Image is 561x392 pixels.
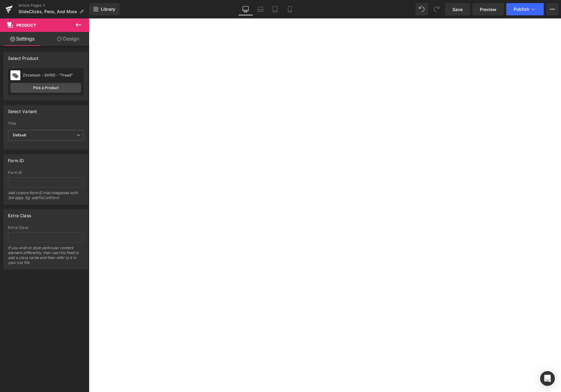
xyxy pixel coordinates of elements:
div: Form ID [8,155,24,163]
a: Desktop [238,3,253,15]
span: Publish [514,7,529,12]
div: Select Product [8,52,39,61]
div: Extra Class [8,210,31,218]
button: Redo [430,3,443,15]
div: Form ID [8,171,84,175]
a: Pick a Product [10,83,81,93]
button: Publish [506,3,544,15]
div: Add custom form ID that integrates with 3rd apps. Eg: addToCartForm [8,190,84,204]
span: Preview [480,6,496,13]
b: Default [13,133,26,137]
div: Select Variant [8,105,37,114]
button: Undo [416,3,428,15]
span: Library [101,6,115,12]
label: Title [8,121,84,127]
button: More [546,3,559,15]
a: Mobile [282,3,297,15]
span: Save [452,6,463,13]
img: pImage [10,70,20,80]
div: Extra Class [8,225,84,230]
span: SlideClicks, Pens, And More [18,9,77,14]
a: Tablet [268,3,282,15]
div: If you wish to style particular content element differently, then use this field to add a class n... [8,245,84,269]
a: Article Pages [18,3,89,8]
span: Product [16,23,36,28]
a: Design [46,32,90,46]
a: Preview [472,3,504,15]
a: New Library [89,3,120,15]
div: Zirconium - SH155 - "Tread" [23,73,81,77]
a: Laptop [253,3,268,15]
div: Open Intercom Messenger [540,371,555,386]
